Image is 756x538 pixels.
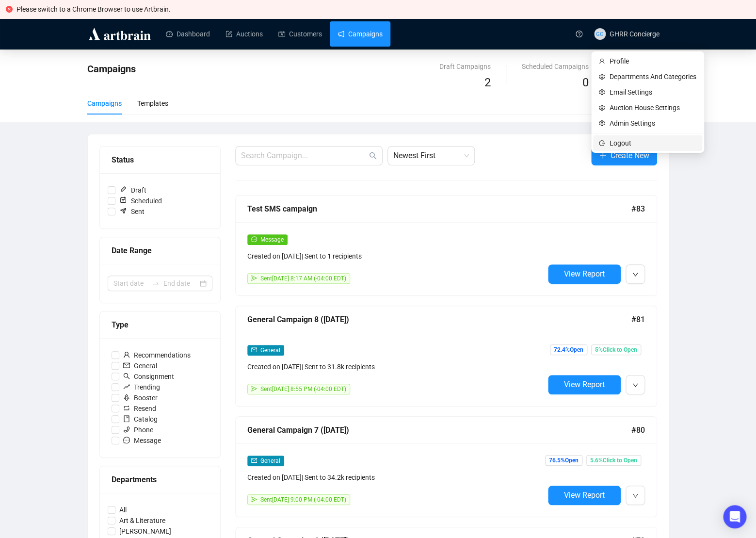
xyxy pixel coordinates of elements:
div: Type [112,319,209,331]
span: message [123,437,130,443]
span: Phone [119,424,157,435]
span: #81 [631,313,645,326]
input: End date [163,278,198,289]
span: setting [599,74,606,80]
span: Sent [DATE] 8:17 AM (-04:00 EDT) [260,275,346,282]
span: Consignment [119,371,178,382]
div: Created on [DATE] | Sent to 1 recipients [247,251,544,261]
span: 2 [484,76,491,89]
a: Auctions [225,21,263,47]
img: logo [87,26,152,42]
span: send [251,275,257,281]
span: 5% Click to Open [591,344,641,355]
div: Scheduled Campaigns [522,61,589,72]
span: rise [123,383,130,390]
span: swap-right [152,279,160,287]
a: General Campaign 7 ([DATE])#80mailGeneralCreated on [DATE]| Sent to 34.2k recipientssendSent[DATE... [235,416,657,517]
span: down [632,272,638,277]
span: Email Settings [610,87,696,98]
div: Draft Campaigns [439,61,491,72]
span: All [115,505,130,515]
span: Newest First [393,147,469,165]
div: Created on [DATE] | Sent to 31.8k recipients [247,361,544,372]
span: #83 [631,203,645,215]
span: Message [119,435,165,446]
span: to [152,279,160,287]
span: Booster [119,392,161,403]
span: Message [260,236,284,243]
span: GHRR Concierge [610,30,659,38]
span: General [119,360,161,371]
span: logout [599,140,606,146]
span: question-circle [576,31,582,37]
span: View Report [564,380,605,389]
button: Create New [591,146,657,165]
span: Admin Settings [610,118,696,129]
div: Date Range [112,245,209,257]
span: Art & Literature [115,515,169,526]
span: Sent [DATE] 9:00 PM (-04:00 EDT) [260,496,346,503]
div: Open Intercom Messenger [723,505,746,528]
span: 0 [582,76,589,89]
span: Trending [119,382,164,392]
a: question-circle [570,18,588,49]
span: book [123,415,130,422]
span: Auction House Settings [610,102,696,113]
span: search [123,373,130,379]
div: Please switch to a Chrome Browser to use Artbrain. [16,4,750,15]
input: Start date [113,278,148,289]
span: phone [123,426,130,433]
span: down [632,493,638,499]
span: rocket [123,394,130,401]
span: General [260,457,280,464]
span: send [251,496,257,502]
span: Scheduled [115,196,166,206]
span: View Report [564,269,605,278]
span: mail [123,362,130,369]
button: View Report [548,264,621,284]
a: Campaigns [338,21,383,47]
div: Test SMS campaign [247,203,631,215]
span: setting [599,89,606,95]
div: Campaigns [87,98,122,109]
span: Departments And Categories [610,71,696,82]
span: search [369,152,377,160]
a: General Campaign 8 ([DATE])#81mailGeneralCreated on [DATE]| Sent to 31.8k recipientssendSent[DATE... [235,306,657,407]
div: General Campaign 8 ([DATE]) [247,313,631,326]
button: View Report [548,375,621,394]
span: Logout [610,138,696,148]
div: Created on [DATE] | Sent to 34.2k recipients [247,472,544,483]
div: Templates [137,98,168,109]
span: Sent [DATE] 8:55 PM (-04:00 EDT) [260,386,346,392]
span: 72.4% Open [550,344,587,355]
span: user [123,351,130,358]
input: Search Campaign... [241,150,367,162]
span: Campaigns [87,63,136,75]
span: setting [599,120,606,126]
span: #80 [631,424,645,436]
span: plus [599,151,607,159]
span: retweet [123,405,130,411]
div: Status [112,154,209,166]
span: user [599,58,606,64]
a: Customers [278,21,322,47]
button: View Report [548,486,621,505]
span: Recommendations [119,350,194,360]
span: Profile [610,56,696,66]
span: GC [596,30,603,38]
a: Test SMS campaign#83messageMessageCreated on [DATE]| Sent to 1 recipientssendSent[DATE] 8:17 AM (... [235,195,657,296]
span: Create New [611,149,649,162]
span: Resend [119,403,160,414]
div: General Campaign 7 ([DATE]) [247,424,631,436]
span: send [251,386,257,391]
span: 76.5% Open [545,455,582,466]
span: Catalog [119,414,161,424]
span: message [251,236,257,242]
span: Draft [115,185,150,196]
span: down [632,382,638,388]
span: [PERSON_NAME] [115,526,175,537]
span: mail [251,457,257,463]
span: mail [251,347,257,353]
span: General [260,347,280,354]
a: Dashboard [166,21,210,47]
